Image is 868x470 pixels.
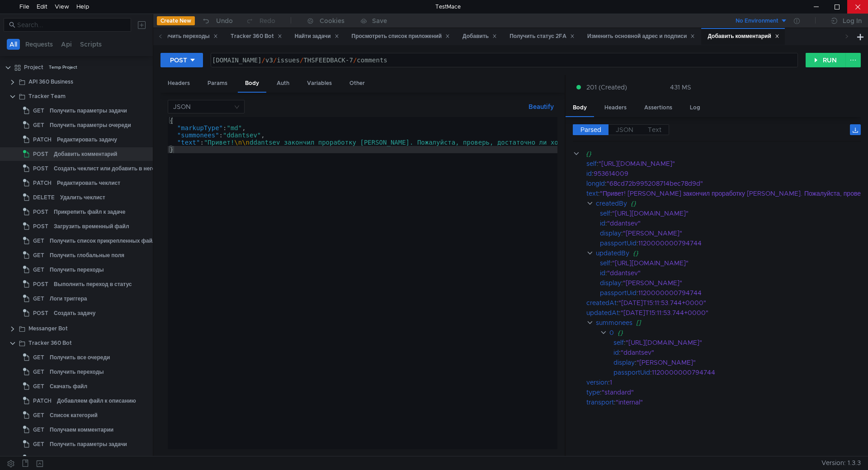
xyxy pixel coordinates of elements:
div: Изменить основной адрес и подписи [587,32,695,41]
div: Прикрепить файл к задаче [54,205,126,219]
div: Temp Project [49,61,77,74]
div: id [600,268,605,278]
div: Редактировать задачу [57,133,117,146]
div: type [586,387,600,397]
div: Undo [216,15,233,26]
div: summonees [596,318,632,328]
div: 431 MS [670,83,691,91]
span: GET [33,437,44,451]
div: passportUid [600,288,637,298]
div: Создать задачу [54,306,95,320]
div: Other [342,75,372,92]
div: No Environment [736,17,778,25]
div: createdAt [586,298,617,308]
div: Найти задачи [54,452,90,465]
div: display [600,278,621,288]
div: Логи триггера [50,292,87,305]
span: POST [33,205,48,219]
div: 0 [609,328,614,338]
div: updatedBy [596,248,629,258]
div: Save [372,18,387,24]
div: self [600,258,610,268]
div: id [613,348,619,357]
div: Headers [160,75,197,92]
div: Body [238,75,266,93]
div: Скачать файл [50,380,87,393]
div: Tracker Team [28,89,66,103]
div: Получить переходы [50,365,104,379]
button: POST [160,53,203,67]
span: GET [33,249,44,262]
div: Добавляем файл к описанию [57,394,136,408]
div: id [600,218,605,228]
button: All [7,39,20,50]
span: JSON [616,126,633,134]
div: longId [586,179,605,188]
div: Получаем комментарии [50,423,113,437]
button: No Environment [725,14,788,28]
div: Добавить [462,32,497,41]
span: 201 (Created) [586,82,627,92]
div: Body [566,99,594,117]
span: Text [648,126,661,134]
div: transport [586,397,614,407]
span: GET [33,351,44,364]
div: Получить переходы [50,263,104,277]
span: GET [33,409,44,422]
div: self [600,208,610,218]
div: Tracker 360 Bot [28,336,72,350]
span: Version: 1.3.3 [821,456,861,470]
div: Получить параметры очереди [50,118,131,132]
div: Получить глобальные поля [50,249,124,262]
span: GET [33,104,44,117]
button: Scripts [77,39,104,50]
span: POST [33,306,48,320]
div: Загрузить временный файл [54,220,129,233]
div: Messanger Bot [28,322,68,335]
div: Assertions [637,99,679,116]
span: PATCH [33,133,52,146]
div: Tracker 360 Bot [231,32,282,41]
div: Получить список прикрепленных файлов [50,234,162,248]
div: Log [683,99,708,116]
span: POST [33,220,48,233]
span: PATCH [33,176,52,190]
button: Requests [23,39,56,50]
div: Получить параметры задачи [50,437,127,451]
input: Search... [17,20,126,30]
div: Удалить чеклист [60,191,105,204]
div: Добавить комментарий [708,32,779,41]
div: Redo [259,15,275,26]
div: Headers [597,99,634,116]
div: version [586,377,608,387]
div: Редактировать чеклист [57,176,120,190]
span: GET [33,423,44,437]
div: Project [24,61,43,74]
span: POST [33,162,48,175]
div: Log In [843,15,862,26]
button: Api [58,39,75,50]
div: display [600,228,621,238]
button: Beautify [525,101,557,112]
div: id [586,169,592,179]
div: Найти задачи [295,32,339,41]
span: POST [33,277,48,291]
span: GET [33,263,44,277]
span: PATCH [33,394,52,408]
span: DELETE [33,191,55,204]
div: Получить переходы [156,32,218,41]
div: Params [200,75,235,92]
div: Получить параметры задачи [50,104,127,117]
div: passportUid [613,367,650,377]
div: Список категорий [50,409,98,422]
div: self [586,159,597,169]
div: Получить все очереди [50,351,110,364]
span: GET [33,234,44,248]
div: text [586,188,598,198]
div: createdBy [596,198,627,208]
div: API 360 Business [28,75,73,89]
div: Выполнить переход в статус [54,277,132,291]
button: RUN [806,53,846,67]
span: POST [33,147,48,161]
div: passportUid [600,238,637,248]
